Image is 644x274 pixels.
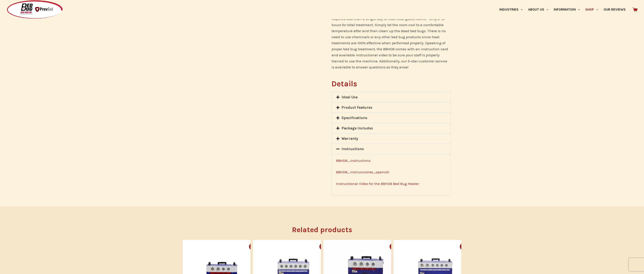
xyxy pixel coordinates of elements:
a: BBHD8_instrucciones_spanish [336,170,389,174]
button: Quick view toggle [249,243,256,250]
div: Product Features [332,102,450,113]
a: Instructional Video for the BBHD8 Bed Bug Heater [336,181,419,186]
h2: Related products [183,224,461,235]
a: Instructions [341,147,364,151]
button: Open LiveChat chat widget [3,2,16,15]
a: Ideal Use [341,95,358,99]
a: Specifications [341,116,367,120]
div: Instructions [332,144,450,154]
button: Quick view toggle [460,243,467,250]
div: Ideal Use [332,92,450,102]
div: Instructions [332,154,450,195]
p: This heater for bed bug treatments will decrease lost revenue. It requires less than a single day... [332,10,450,70]
div: Warranty [332,134,450,144]
h2: Details [332,80,450,88]
div: Package Includes [332,123,450,133]
button: Quick view toggle [390,243,397,250]
a: Warranty [341,136,358,141]
div: Specifications [332,113,450,123]
button: Quick view toggle [319,243,326,250]
a: BBHD8_instructions [336,158,371,163]
a: Product Features [341,105,372,110]
a: Package Includes [341,126,373,130]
